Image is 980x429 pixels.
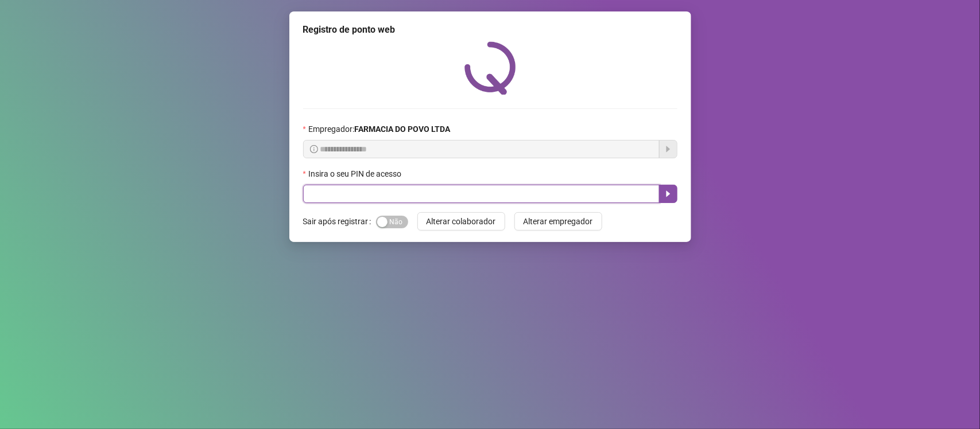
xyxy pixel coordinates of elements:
div: Registro de ponto web [303,23,677,37]
span: Alterar empregador [524,215,593,228]
label: Insira o seu PIN de acesso [303,167,409,180]
span: Empregador : [308,123,450,135]
label: Sair após registrar [303,212,376,231]
span: info-circle [310,145,318,153]
span: Alterar colaborador [427,215,496,228]
button: Alterar colaborador [417,212,505,231]
strong: FARMACIA DO POVO LTDA [354,124,450,134]
button: Alterar empregador [514,212,602,231]
img: QRPoint [464,41,516,95]
span: caret-right [664,189,673,198]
